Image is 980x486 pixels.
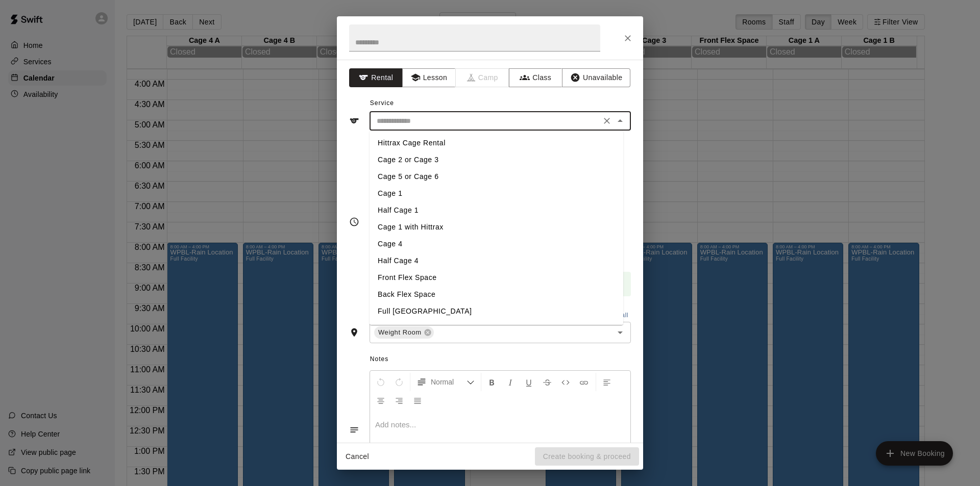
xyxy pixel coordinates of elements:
button: Format Italics [502,373,519,391]
span: Notes [370,351,631,368]
span: Service [370,99,394,107]
button: Formatting Options [412,373,479,391]
span: Normal [431,377,467,387]
button: Justify Align [409,391,426,410]
button: Close [613,114,627,128]
button: Insert Link [575,373,593,391]
button: Lesson [402,68,456,87]
button: Format Underline [520,373,537,391]
li: Full Back Arena [370,320,623,337]
button: Left Align [598,373,616,391]
svg: Notes [349,425,359,435]
li: Half Cage 4 [370,252,623,269]
span: Weight Room [374,327,426,338]
li: Front Flex Space [370,269,623,286]
button: Rental [349,68,403,87]
li: Back Flex Space [370,286,623,303]
button: Cancel [341,447,374,466]
button: Open [613,325,627,340]
button: Format Strikethrough [538,373,556,391]
button: Unavailable [562,68,630,87]
button: Class [509,68,562,87]
button: Undo [372,373,389,391]
li: Hittrax Cage Rental [370,135,623,151]
button: Center Align [372,391,389,410]
button: Clear [600,114,614,128]
button: Format Bold [483,373,501,391]
svg: Timing [349,217,359,227]
li: Half Cage 1 [370,202,623,219]
div: Weight Room [374,326,434,339]
li: Cage 4 [370,236,623,252]
li: Cage 1 with Hittrax [370,219,623,236]
button: Right Align [390,391,408,410]
button: Redo [390,373,408,391]
button: Insert Code [557,373,574,391]
span: Camps can only be created in the Services page [456,68,509,87]
svg: Service [349,116,359,126]
li: Full [GEOGRAPHIC_DATA] [370,303,623,320]
button: Close [619,29,637,47]
li: Cage 1 [370,185,623,202]
li: Cage 5 or Cage 6 [370,168,623,185]
svg: Rooms [349,327,359,338]
li: Cage 2 or Cage 3 [370,151,623,168]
